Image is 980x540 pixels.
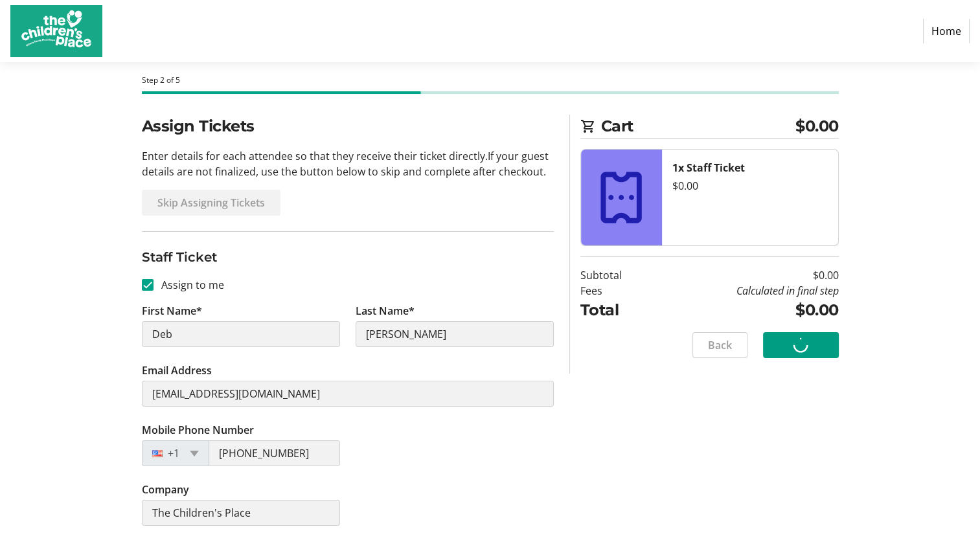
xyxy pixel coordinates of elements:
td: $0.00 [655,267,839,283]
span: $0.00 [795,115,839,138]
label: Last Name* [356,303,415,319]
a: Home [923,19,970,43]
td: Total [580,298,655,322]
p: Enter details for each attendee so that they receive their ticket directly. If your guest details... [142,148,554,179]
input: (201) 555-0123 [209,440,340,466]
div: $0.00 [672,178,828,194]
h2: Assign Tickets [142,115,554,138]
img: The Children's Place's Logo [10,5,102,57]
span: Cart [601,115,796,138]
label: Mobile Phone Number [142,422,254,438]
div: Step 2 of 5 [142,74,839,86]
label: Assign to me [154,277,224,293]
label: Company [142,482,189,497]
label: Email Address [142,363,212,378]
td: $0.00 [655,298,839,322]
h3: Staff Ticket [142,247,554,267]
label: First Name* [142,303,202,319]
td: Subtotal [580,267,655,283]
td: Calculated in final step [655,283,839,298]
td: Fees [580,283,655,298]
strong: 1x Staff Ticket [672,161,745,175]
